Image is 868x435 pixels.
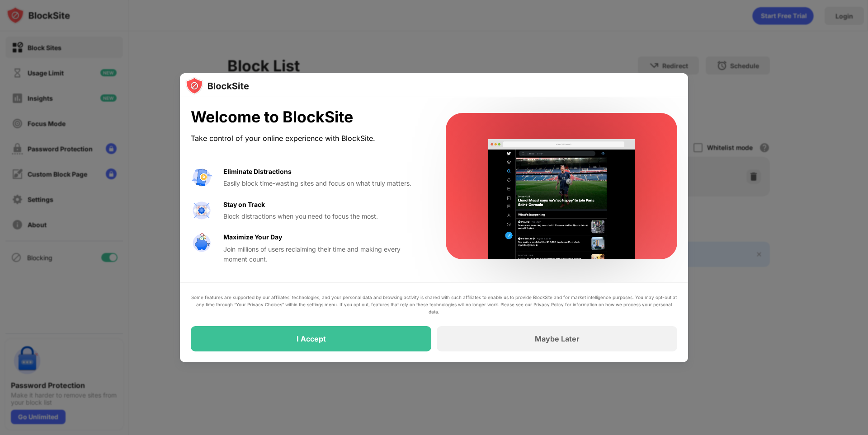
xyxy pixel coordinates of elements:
[191,167,212,188] img: value-avoid-distractions.svg
[191,294,677,315] div: Some features are supported by our affiliates’ technologies, and your personal data and browsing ...
[223,211,424,221] div: Block distractions when you need to focus the most.
[533,302,564,307] a: Privacy Policy
[185,77,249,95] img: logo-blocksite.svg
[223,167,292,177] div: Eliminate Distractions
[223,178,424,188] div: Easily block time-wasting sites and focus on what truly matters.
[191,200,212,221] img: value-focus.svg
[191,232,212,254] img: value-safe-time.svg
[223,244,424,265] div: Join millions of users reclaiming their time and making every moment count.
[535,334,580,343] div: Maybe Later
[223,232,282,242] div: Maximize Your Day
[223,200,265,210] div: Stay on Track
[297,334,326,343] div: I Accept
[191,132,424,145] div: Take control of your online experience with BlockSite.
[191,108,424,126] div: Welcome to BlockSite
